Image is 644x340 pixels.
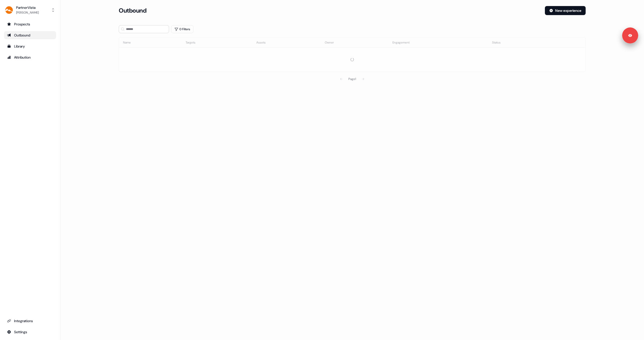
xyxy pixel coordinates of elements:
button: 0 Filters [171,25,193,33]
div: Integrations [7,318,53,323]
button: New experience [545,6,586,15]
a: Go to prospects [4,20,56,28]
div: PartnerVista [16,5,39,10]
div: Settings [7,329,53,334]
div: Prospects [7,22,53,27]
button: PartnerVista[PERSON_NAME] [4,4,56,16]
a: Go to integrations [4,328,56,336]
a: Go to outbound experience [4,31,56,39]
a: Go to templates [4,42,56,50]
h3: Outbound [119,7,146,14]
div: Attribution [7,55,53,60]
a: Go to integrations [4,317,56,325]
div: Outbound [7,33,53,38]
div: [PERSON_NAME] [16,10,39,15]
a: Go to attribution [4,53,56,61]
div: Library [7,44,53,49]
